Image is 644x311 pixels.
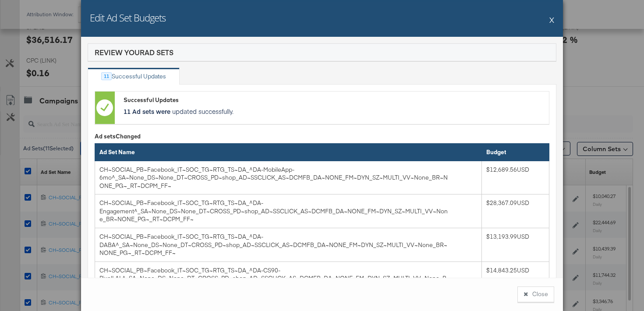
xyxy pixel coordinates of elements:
[95,132,549,141] div: Ad sets Changed
[481,194,549,228] td: $28,367.09USD
[124,96,545,104] div: Successful Updates
[549,11,554,28] button: X
[481,161,549,194] td: $12,689.56USD
[124,107,170,116] strong: 11 Ad sets were
[517,286,554,302] button: Close
[112,72,166,81] div: Successful Updates
[99,199,450,223] div: CH~SOCIAL_PB~Facebook_IT~SOC_TG~RTG_TS~DA_^DA-Engagement^_SA~None_DS~None_DT~CROSS_PD~shop_AD~SSC...
[99,266,450,291] div: CH~SOCIAL_PB~Facebook_IT~SOC_TG~RTG_TS~DA_^DA-CS90-PixelLAL^_SA~None_DS~None_DT~CROSS_PD~shop_AD~...
[481,228,549,262] td: $13,193.99USD
[101,72,112,80] div: 11
[99,233,450,257] div: CH~SOCIAL_PB~Facebook_IT~SOC_TG~RTG_TS~DA_^DA-DABA^_SA~None_DS~None_DT~CROSS_PD~shop_AD~SSCLICK_A...
[481,262,549,295] td: $14,843.25USD
[99,166,450,190] div: CH~SOCIAL_PB~Facebook_IT~SOC_TG~RTG_TS~DA_^DA-MobileApp-6mo^_SA~None_DS~None_DT~CROSS_PD~shop_AD~...
[90,11,166,24] h2: Edit Ad Set Budgets
[95,144,482,161] th: Ad Set Name
[481,144,549,161] th: Budget
[124,107,545,116] p: updated successfully.
[95,47,173,57] div: Review Your Ad Sets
